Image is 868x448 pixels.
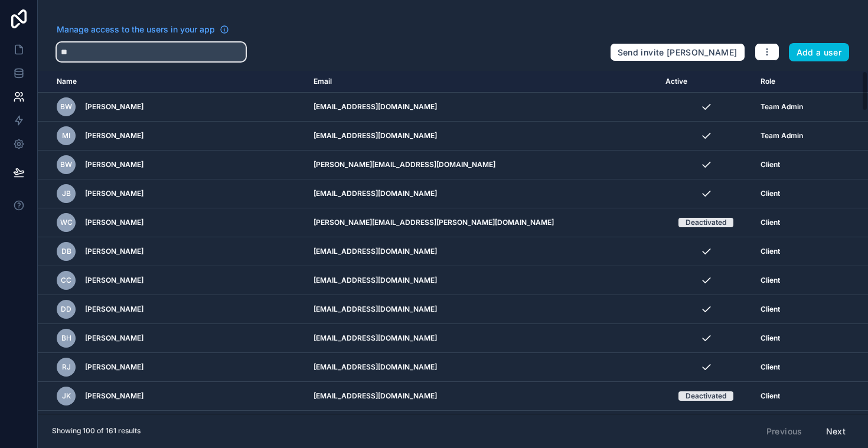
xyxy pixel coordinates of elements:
span: JB [62,189,71,198]
span: Client [761,362,780,372]
span: [PERSON_NAME] [85,333,143,343]
div: scrollable content [38,71,868,414]
td: [EMAIL_ADDRESS][DOMAIN_NAME] [306,266,658,295]
td: [EMAIL_ADDRESS][DOMAIN_NAME] [306,122,658,151]
span: BW [60,102,72,112]
span: RJ [62,362,71,372]
span: DD [61,305,71,314]
td: [EMAIL_ADDRESS][DOMAIN_NAME] [306,411,658,440]
button: Next [818,421,854,442]
span: DB [61,247,71,256]
span: Client [761,189,780,198]
span: Client [761,160,780,169]
span: [PERSON_NAME] [85,160,143,169]
span: [PERSON_NAME] [85,305,143,314]
span: [PERSON_NAME] [85,276,143,285]
span: [PERSON_NAME] [85,391,143,401]
td: [EMAIL_ADDRESS][DOMAIN_NAME] [306,93,658,122]
span: CC [61,276,71,285]
span: Client [761,305,780,314]
td: [EMAIL_ADDRESS][DOMAIN_NAME] [306,179,658,208]
span: Client [761,218,780,227]
span: Client [761,333,780,343]
span: [PERSON_NAME] [85,247,143,256]
th: Role [753,71,832,93]
td: [EMAIL_ADDRESS][DOMAIN_NAME] [306,382,658,411]
span: MI [62,131,70,140]
td: [EMAIL_ADDRESS][DOMAIN_NAME] [306,295,658,324]
td: [PERSON_NAME][EMAIL_ADDRESS][DOMAIN_NAME] [306,151,658,179]
span: BW [60,160,72,169]
div: Deactivated [686,218,726,227]
span: [PERSON_NAME] [85,362,143,372]
span: Team Admin [761,102,803,112]
td: [EMAIL_ADDRESS][DOMAIN_NAME] [306,353,658,382]
span: Client [761,247,780,256]
span: Manage access to the users in your app [57,24,215,35]
button: Add a user [789,43,850,62]
button: Send invite [PERSON_NAME] [610,43,745,62]
span: JK [62,391,71,401]
th: Name [38,71,306,93]
span: Showing 100 of 161 results [52,426,141,436]
span: [PERSON_NAME] [85,131,143,140]
td: [PERSON_NAME][EMAIL_ADDRESS][PERSON_NAME][DOMAIN_NAME] [306,208,658,237]
td: [EMAIL_ADDRESS][DOMAIN_NAME] [306,324,658,353]
span: Client [761,391,780,401]
span: BH [61,333,71,343]
th: Email [306,71,658,93]
div: Deactivated [686,391,726,401]
span: Team Admin [761,131,803,140]
span: [PERSON_NAME] [85,218,143,227]
span: [PERSON_NAME] [85,102,143,112]
th: Active [658,71,754,93]
span: WC [60,218,73,227]
span: Client [761,276,780,285]
a: Manage access to the users in your app [57,24,229,35]
td: [EMAIL_ADDRESS][DOMAIN_NAME] [306,237,658,266]
span: [PERSON_NAME] [85,189,143,198]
